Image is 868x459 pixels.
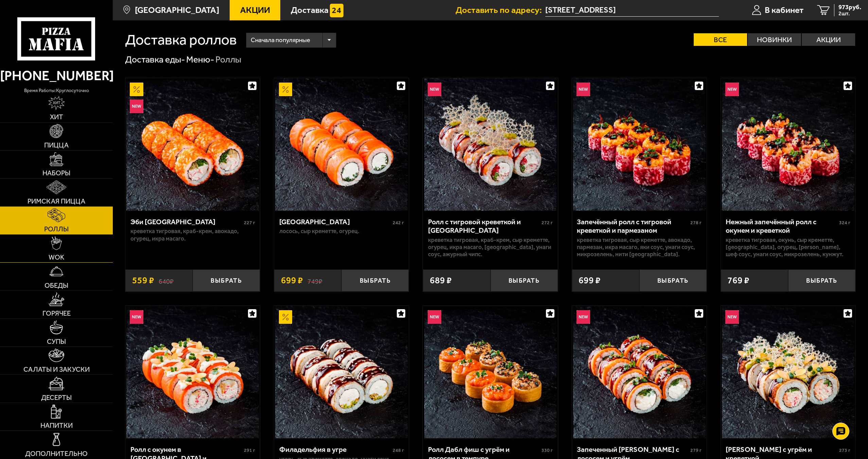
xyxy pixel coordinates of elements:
button: Выбрать [491,269,558,292]
img: Запеченный ролл Гурмэ с лососем и угрём [573,306,706,438]
img: Новинка [428,310,441,324]
a: НовинкаРолл с тигровой креветкой и Гуакамоле [423,78,557,211]
p: креветка тигровая, Сыр креметте, авокадо, пармезан, икра масаго, яки соус, унаги соус, микрозелен... [577,236,702,258]
span: Римская пицца [28,198,85,205]
span: Доставить по адресу: [456,6,545,15]
h1: Доставка роллов [125,33,237,47]
input: Ваш адрес доставки [545,4,719,17]
img: Новинка [577,83,590,96]
span: 278 г [690,220,702,226]
span: Горячее [42,310,71,317]
span: Хит [50,113,63,120]
div: Филадельфия в угре [279,445,391,454]
span: 973 руб. [838,4,861,11]
label: Акции [802,33,855,46]
img: 15daf4d41897b9f0e9f617042186c801.svg [330,4,343,17]
button: Выбрать [341,269,409,292]
a: НовинкаЗапеченный ролл Гурмэ с лососем и угрём [572,306,707,438]
span: 273 г [839,447,850,453]
a: Меню- [186,54,214,65]
p: креветка тигровая, краб-крем, Сыр креметте, огурец, икра масаго, [GEOGRAPHIC_DATA], унаги соус, а... [428,236,553,258]
span: 769 ₽ [727,276,749,285]
img: Новинка [130,310,143,324]
span: 279 г [690,447,702,453]
span: 330 г [542,447,553,453]
img: Запечённый ролл с тигровой креветкой и пармезаном [573,78,706,211]
a: АкционныйФиладельфия в угре [274,306,409,438]
span: Акции [240,6,270,15]
span: 272 г [542,220,553,226]
span: 242 г [393,220,404,226]
div: Запечённый ролл с тигровой креветкой и пармезаном [577,217,689,235]
img: Ролл Дабл фиш с угрём и лососем в темпуре [424,306,557,438]
p: креветка тигровая, краб-крем, авокадо, огурец, икра масаго. [130,228,255,242]
img: Ролл с окунем в темпуре и лососем [126,306,259,438]
span: Салаты и закуски [23,366,90,373]
img: Акционный [130,83,143,96]
img: Новинка [428,83,441,96]
span: Супы [47,338,66,345]
span: Роллы [44,226,69,232]
button: Выбрать [639,269,707,292]
div: [GEOGRAPHIC_DATA] [279,217,391,226]
span: 248 г [393,447,404,453]
a: НовинкаРолл Дабл фиш с угрём и лососем в темпуре [423,306,557,438]
img: Акционный [279,310,293,324]
a: НовинкаРолл с окунем в темпуре и лососем [125,306,260,438]
a: АкционныйФиладельфия [274,78,409,211]
a: НовинкаНежный запечённый ролл с окунем и креветкой [721,78,855,211]
span: 559 ₽ [132,276,154,285]
img: Ролл с тигровой креветкой и Гуакамоле [424,78,557,211]
img: Новинка [725,83,739,96]
span: 689 ₽ [430,276,452,285]
img: Новинка [577,310,590,324]
span: Наборы [42,170,70,176]
span: 699 ₽ [281,276,303,285]
img: Филадельфия в угре [275,306,408,438]
span: 324 г [839,220,850,226]
a: АкционныйНовинкаЭби Калифорния [125,78,260,211]
div: Эби [GEOGRAPHIC_DATA] [130,217,242,226]
span: Пицца [44,142,69,148]
span: Дополнительно [25,450,88,457]
span: WOK [49,254,64,261]
button: Выбрать [788,269,855,292]
a: Доставка еды- [125,54,185,65]
img: Эби Калифорния [126,78,259,211]
span: В кабинет [765,6,804,15]
span: Десерты [41,394,72,401]
img: Ролл Калипсо с угрём и креветкой [722,306,854,438]
img: Нежный запечённый ролл с окунем и креветкой [722,78,854,211]
div: Роллы [215,54,241,66]
img: Филадельфия [275,78,408,211]
img: Новинка [725,310,739,324]
a: НовинкаРолл Калипсо с угрём и креветкой [721,306,855,438]
div: Ролл с тигровой креветкой и [GEOGRAPHIC_DATA] [428,217,540,235]
p: креветка тигровая, окунь, Сыр креметте, [GEOGRAPHIC_DATA], огурец, [PERSON_NAME], шеф соус, унаги... [726,236,850,258]
s: 640 ₽ [159,276,174,285]
span: 227 г [244,220,255,226]
p: лосось, Сыр креметте, огурец. [279,228,404,235]
span: [GEOGRAPHIC_DATA] [135,6,219,15]
div: Нежный запечённый ролл с окунем и креветкой [726,217,837,235]
img: Акционный [279,83,293,96]
span: Сначала популярные [251,32,310,49]
span: 2 шт. [838,11,861,16]
span: Напитки [40,422,73,429]
span: 291 г [244,447,255,453]
span: Обеды [45,282,68,289]
img: Новинка [130,100,143,113]
span: 699 ₽ [579,276,601,285]
label: Новинки [748,33,801,46]
a: НовинкаЗапечённый ролл с тигровой креветкой и пармезаном [572,78,707,211]
s: 749 ₽ [307,276,322,285]
span: Доставка [291,6,329,15]
label: Все [694,33,747,46]
button: Выбрать [193,269,260,292]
